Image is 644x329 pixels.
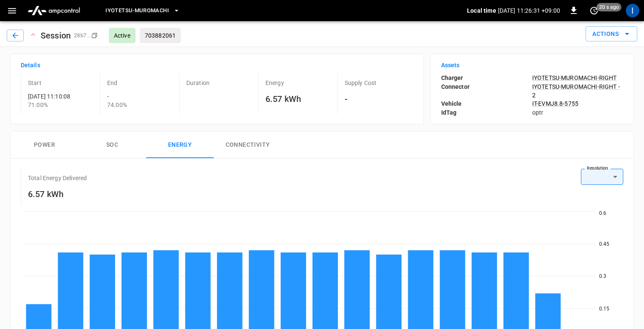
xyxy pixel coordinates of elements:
[107,101,176,109] p: 74.00%
[107,79,176,87] p: End
[441,82,532,91] p: Connector
[105,6,169,16] span: Iyotetsu-Muromachi
[626,4,639,17] div: profile-icon
[11,132,78,159] button: Power
[441,61,623,70] h6: Assets
[21,61,413,70] h6: Details
[146,132,214,159] button: Energy
[599,306,610,312] tspan: 0.15
[532,99,623,108] a: IT-EVMJ8.8-5755
[78,132,146,159] button: SOC
[102,3,183,19] button: Iyotetsu-Muromachi
[107,92,176,109] div: -
[587,4,601,17] button: set refresh interval
[265,92,334,106] h6: 6.57 kWh
[37,29,74,42] h6: Session
[28,79,97,87] p: Start
[599,241,610,247] tspan: 0.45
[28,101,97,109] p: 71.00 %
[28,174,87,182] p: Total Energy Delivered
[532,74,623,82] a: IYOTETSU-MUROMACHI-RIGHT
[441,99,532,108] p: Vehicle
[345,79,413,87] p: Supply Cost
[532,108,623,117] p: optr
[145,31,176,40] p: 703882061
[441,108,532,117] p: IdTag
[186,79,255,87] p: Duration
[214,132,282,159] button: Connectivity
[441,74,532,82] p: Charger
[498,6,560,15] p: [DATE] 11:26:31 +09:00
[91,31,99,40] div: copy
[599,273,606,279] tspan: 0.3
[597,3,622,11] span: 20 s ago
[109,28,135,43] div: Active
[599,210,606,216] tspan: 0.6
[467,6,496,15] p: Local time
[24,3,83,19] img: ampcontrol.io logo
[74,33,91,38] span: 28b7 ...
[587,165,608,172] label: Resolution
[586,26,637,42] button: Actions
[28,187,87,201] h6: 6.57 kWh
[265,79,334,87] p: Energy
[28,92,97,101] p: [DATE] 11:10:08
[345,92,413,106] h6: -
[532,82,623,99] a: IYOTETSU-MUROMACHI-RIGHT - 2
